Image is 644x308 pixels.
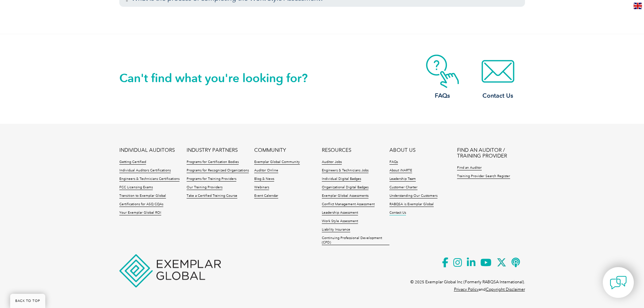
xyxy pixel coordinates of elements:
[119,168,171,173] a: Individual Auditors Certifications
[457,147,525,159] a: FIND AN AUDITOR / TRAINING PROVIDER
[254,177,274,182] a: Blog & News
[187,147,238,153] a: INDUSTRY PARTNERS
[254,168,278,173] a: Auditor Online
[187,168,249,173] a: Programs for Recognized Organizations
[389,194,437,198] a: Understanding Our Customers
[187,194,237,198] a: Take a Certified Training Course
[254,194,278,198] a: Event Calendar
[10,294,45,308] a: BACK TO TOP
[610,274,627,291] img: contact-chat.png
[486,287,525,292] a: Copyright Disclaimer
[322,168,368,173] a: Engineers & Technicians Jobs
[454,286,525,293] p: and
[254,185,269,190] a: Webinars
[322,185,368,190] a: Organizational Digital Badges
[389,211,406,215] a: Contact Us
[389,177,416,182] a: Leadership Team
[187,185,222,190] a: Our Training Providers
[471,54,525,100] a: Contact Us
[322,147,351,153] a: RESOURCES
[119,177,180,182] a: Engineers & Technicians Certifications
[410,278,525,286] p: © 2025 Exemplar Global Inc (Formerly RABQSA International).
[471,54,525,88] img: contact-email.webp
[389,202,434,207] a: RABQSA is Exemplar Global
[119,211,161,215] a: Your Exemplar Global ROI
[454,287,479,292] a: Privacy Policy
[322,194,368,198] a: Exemplar Global Assessments
[119,147,175,153] a: INDIVIDUAL AUDITORS
[322,228,350,232] a: Liability Insurance
[389,147,415,153] a: ABOUT US
[389,160,398,165] a: FAQs
[187,160,239,165] a: Programs for Certification Bodies
[457,174,510,179] a: Training Provider Search Register
[322,177,361,182] a: Individual Digital Badges
[634,3,642,9] img: en
[187,177,236,182] a: Programs for Training Providers
[322,211,358,215] a: Leadership Assessment
[471,92,525,100] h3: Contact Us
[322,202,375,207] a: Conflict Management Assessment
[119,254,221,287] img: Exemplar Global
[254,160,300,165] a: Exemplar Global Community
[457,166,482,170] a: Find an Auditor
[119,194,166,198] a: Transition to Exemplar Global
[119,73,322,84] h2: Can't find what you're looking for?
[322,160,342,165] a: Auditor Jobs
[415,54,470,88] img: contact-faq.webp
[322,219,358,224] a: Work Style Assessment
[322,236,389,245] a: Continuing Professional Development (CPD)
[119,160,146,165] a: Getting Certified
[415,92,470,100] h3: FAQs
[415,54,470,100] a: FAQs
[389,168,412,173] a: About iNARTE
[389,185,418,190] a: Customer Charter
[254,147,286,153] a: COMMUNITY
[119,202,163,207] a: Certifications for ASQ CQAs
[119,185,153,190] a: FCC Licensing Exams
